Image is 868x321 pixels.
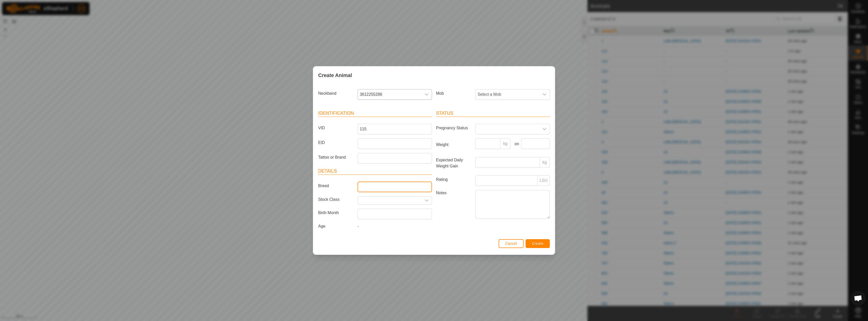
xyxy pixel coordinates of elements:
[500,138,510,149] p-inputgroup-addon: kg
[316,138,356,147] label: EID
[318,110,432,117] header: Identification
[538,175,550,186] p-inputgroup-addon: LSU
[434,138,473,151] label: Weight
[318,168,432,175] header: Details
[318,71,352,79] span: Create Animal
[358,224,359,228] span: -
[434,190,473,218] label: Notes
[505,241,517,245] span: Cancel
[539,89,550,100] div: dropdown trigger
[526,239,550,248] button: Create
[316,89,356,98] label: Neckband
[434,124,473,132] label: Pregnancy Status
[434,89,473,98] label: Mob
[316,153,356,162] label: Tattoo or Brand
[316,124,356,132] label: VID
[358,89,422,100] span: 3612255286
[316,182,356,190] label: Breed
[539,124,550,134] div: dropdown trigger
[316,209,356,217] label: Birth Month
[422,196,432,204] div: dropdown trigger
[540,157,550,168] p-inputgroup-addon: kg
[532,241,544,245] span: Create
[316,223,356,229] label: Age
[499,239,524,248] button: Cancel
[316,196,356,203] label: Stock Class
[476,89,539,100] span: Select a Mob
[512,141,519,147] label: on
[422,89,432,100] div: dropdown trigger
[436,110,550,117] header: Status
[851,291,866,306] div: Open chat
[434,157,473,169] label: Expected Daily Weight Gain
[434,175,473,184] label: Rating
